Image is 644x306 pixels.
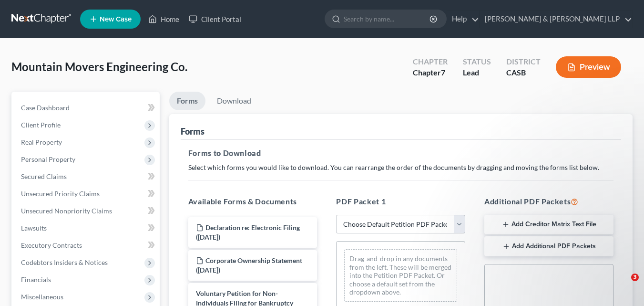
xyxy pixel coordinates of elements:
[188,148,613,159] h5: Forms to Download
[196,223,300,241] span: Declaration re: Electronic Filing ([DATE])
[21,190,100,198] span: Unsecured Priority Claims
[100,16,132,23] span: New Case
[188,196,317,207] h5: Available Forms & Documents
[13,237,160,254] a: Executory Contracts
[506,67,541,78] div: CASB
[143,11,184,28] a: Home
[344,249,457,302] div: Drag-and-drop in any documents from the left. These will be merged into the Petition PDF Packet. ...
[13,185,160,202] a: Unsecured Priority Claims
[169,92,205,110] a: Forms
[612,274,634,296] iframe: Intercom live chat
[21,293,63,301] span: Miscellaneous
[21,207,112,215] span: Unsecured Nonpriority Claims
[484,196,613,207] h5: Additional PDF Packets
[13,168,160,185] a: Secured Claims
[21,172,67,180] span: Secured Claims
[13,99,160,116] a: Case Dashboard
[447,11,479,28] a: Help
[21,241,82,249] span: Executory Contracts
[506,56,541,67] div: District
[13,202,160,220] a: Unsecured Nonpriority Claims
[21,224,47,232] span: Lawsuits
[21,155,75,163] span: Personal Property
[484,215,613,235] button: Add Creditor Matrix Text File
[209,92,259,110] a: Download
[556,56,621,78] button: Preview
[13,220,160,237] a: Lawsuits
[413,67,448,78] div: Chapter
[21,275,51,284] span: Financials
[463,56,491,67] div: Status
[11,60,187,74] span: Mountain Movers Engineering Co.
[441,68,445,77] span: 7
[413,56,448,67] div: Chapter
[484,236,613,256] button: Add Additional PDF Packets
[344,10,431,28] input: Search by name...
[21,258,108,266] span: Codebtors Insiders & Notices
[196,256,302,274] span: Corporate Ownership Statement ([DATE])
[184,11,246,28] a: Client Portal
[631,274,639,281] span: 3
[21,121,61,129] span: Client Profile
[336,196,465,207] h5: PDF Packet 1
[21,104,70,112] span: Case Dashboard
[188,163,613,172] p: Select which forms you would like to download. You can rearrange the order of the documents by dr...
[21,138,62,146] span: Real Property
[181,126,204,137] div: Forms
[463,67,491,78] div: Lead
[480,11,632,28] a: [PERSON_NAME] & [PERSON_NAME] LLP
